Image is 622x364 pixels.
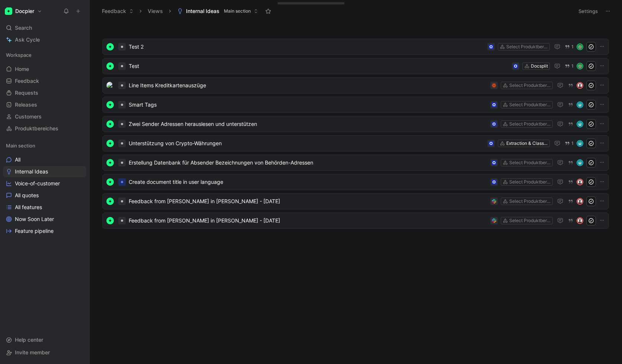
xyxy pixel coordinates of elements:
[509,101,551,108] div: Select Produktbereiches
[571,141,574,146] span: 1
[129,216,487,225] span: Feedback from [PERSON_NAME] in [PERSON_NAME] - [DATE]
[531,62,548,70] div: Docsplit
[15,156,20,163] span: All
[102,212,609,229] a: logoFeedback from [PERSON_NAME] in [PERSON_NAME] - [DATE]Select Produktbereichesavatar
[129,62,509,71] span: Test
[15,192,39,199] span: All quotes
[15,23,32,32] span: Search
[106,101,114,108] img: logo
[506,140,548,147] div: Extraction & Classification Engine
[186,7,219,15] span: Internal Ideas
[224,7,251,15] span: Main section
[102,155,609,171] a: logoErstellung Datenbank für Absender Bezeichnungen von Behörden-AdressenSelect Produktbereichesa...
[106,120,114,128] img: logo
[106,43,114,51] img: logo
[15,65,29,73] span: Home
[3,22,86,33] div: Search
[577,179,583,185] img: avatar
[102,97,609,113] a: logoSmart TagsSelect Produktbereichesavatar
[577,44,583,49] img: avatar
[3,154,86,165] a: All
[5,7,12,15] img: Docpier
[129,42,484,51] span: Test 2
[129,100,487,109] span: Smart Tags
[106,217,114,224] img: logo
[174,6,262,17] button: Internal IdeasMain section
[6,142,35,149] span: Main section
[3,178,86,189] a: Voice-of-customer
[3,347,86,358] div: Invite member
[106,178,114,186] img: logo
[577,199,583,204] img: avatar
[15,204,42,211] span: All features
[15,337,43,343] span: Help center
[15,168,48,175] span: Internal Ideas
[15,180,60,187] span: Voice-of-customer
[106,62,114,70] img: logo
[3,202,86,213] a: All features
[15,349,50,355] span: Invite member
[563,139,575,147] button: 1
[3,190,86,201] a: All quotes
[15,215,54,223] span: Now Soon Later
[577,141,583,146] img: avatar
[3,225,86,237] a: Feature pipeline
[102,174,609,190] a: logoCreate document title in user languageSelect Produktbereichesavatar
[3,123,86,134] a: Produktbereiches
[99,6,137,17] button: Feedback
[3,75,86,87] a: Feedback
[102,135,609,152] a: logoUnterstützung von Crypto-WährungenExtraction & Classification Engine1avatar
[102,193,609,209] a: logoFeedback from [PERSON_NAME] in [PERSON_NAME] - [DATE]Select Produktbereichesavatar
[3,214,86,225] a: Now Soon Later
[15,77,39,85] span: Feedback
[144,6,166,17] button: Views
[3,64,86,75] a: Home
[577,121,583,127] img: avatar
[15,125,58,132] span: Produktbereiches
[102,58,609,74] a: logoTestDocsplit1avatar
[577,102,583,107] img: avatar
[129,81,487,90] span: Line Items Kreditkartenauszüge
[106,82,114,89] img: logo
[106,198,114,205] img: logo
[129,120,487,129] span: Zwei Sender Adressen herauslesen und unterstützen
[509,120,551,128] div: Select Produktbereiches
[509,178,551,186] div: Select Produktbereiches
[3,166,86,177] a: Internal Ideas
[106,140,114,147] img: logo
[3,49,86,61] div: Workspace
[15,113,42,120] span: Customers
[575,6,601,16] button: Settings
[129,197,487,206] span: Feedback from [PERSON_NAME] in [PERSON_NAME] - [DATE]
[3,334,86,345] div: Help center
[506,43,548,51] div: Select Produktbereiches
[509,217,551,224] div: Select Produktbereiches
[577,64,583,69] img: avatar
[3,99,86,110] a: Releases
[3,140,86,151] div: Main section
[563,62,575,70] button: 1
[102,77,609,94] a: logoLine Items KreditkartenauszügeSelect Produktbereichesavatar
[563,43,575,51] button: 1
[3,34,86,45] a: Ask Cycle
[577,83,583,88] img: avatar
[15,89,38,97] span: Requests
[3,6,44,16] button: DocpierDocpier
[571,64,574,68] span: 1
[129,158,487,167] span: Erstellung Datenbank für Absender Bezeichnungen von Behörden-Adressen
[15,35,40,44] span: Ask Cycle
[102,116,609,132] a: logoZwei Sender Adressen herauslesen und unterstützenSelect Produktbereichesavatar
[3,87,86,98] a: Requests
[577,218,583,223] img: avatar
[509,159,551,166] div: Select Produktbereiches
[577,160,583,165] img: avatar
[102,39,609,55] a: logoTest 2Select Produktbereiches1avatar
[509,198,551,205] div: Select Produktbereiches
[15,8,34,14] h1: Docpier
[3,140,86,237] div: Main sectionAllInternal IdeasVoice-of-customerAll quotesAll featuresNow Soon LaterFeature pipeline
[3,111,86,122] a: Customers
[106,159,114,166] img: logo
[571,45,574,49] span: 1
[129,178,487,186] span: Create document title in user language
[15,101,37,108] span: Releases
